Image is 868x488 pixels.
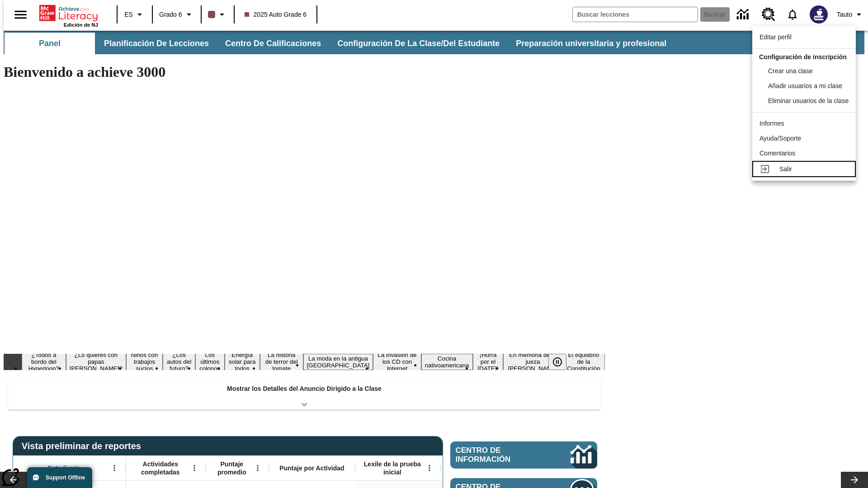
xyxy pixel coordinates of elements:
[759,135,801,142] span: Ayuda/Soporte
[759,120,784,127] span: Informes
[768,97,849,104] span: Eliminar usuarios de la clase
[779,165,792,173] span: Salir
[759,150,795,157] span: Comentarios
[768,67,813,75] span: Crear una clase
[768,82,842,89] span: Añadir usuarios a mi clase
[759,53,847,61] span: Configuración de inscripción
[759,33,792,41] span: Editar perfil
